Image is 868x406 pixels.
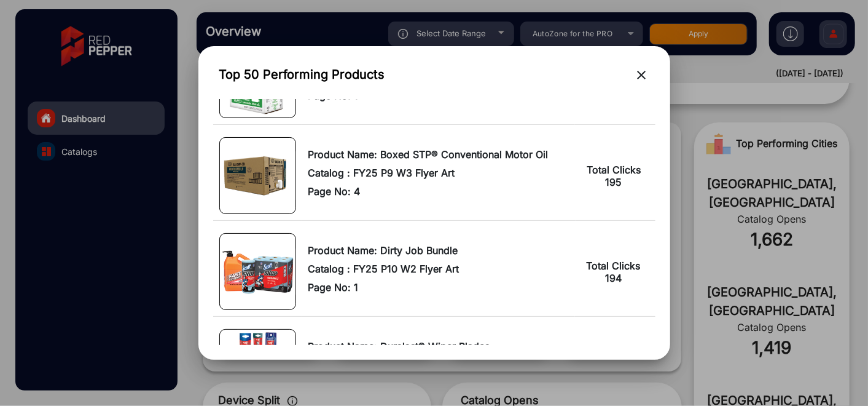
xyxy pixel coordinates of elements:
span: Product Name: Duralast® Wiper Blades [308,340,569,352]
span: Total Clicks [587,164,641,176]
span: Product Name: Boxed STP® Conventional Motor Oil [308,148,569,161]
span: 194 [605,272,622,284]
span: Catalog : FY25 P9 W3 Flyer Art [308,167,569,179]
span: Catalog : FY25 P10 W2 Flyer Art [308,263,569,275]
h3: Top 50 Performing Products [219,67,385,82]
mat-icon: close [635,68,649,82]
span: 195 [606,176,622,188]
span: Page No: 1 [308,281,569,293]
img: Product Image [237,330,277,405]
span: Total Clicks [587,260,641,272]
img: Product Image [220,249,295,295]
span: Page No: 4 [308,185,569,197]
img: Product Image [220,151,295,200]
span: Product Name: Dirty Job Bundle [308,244,569,257]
